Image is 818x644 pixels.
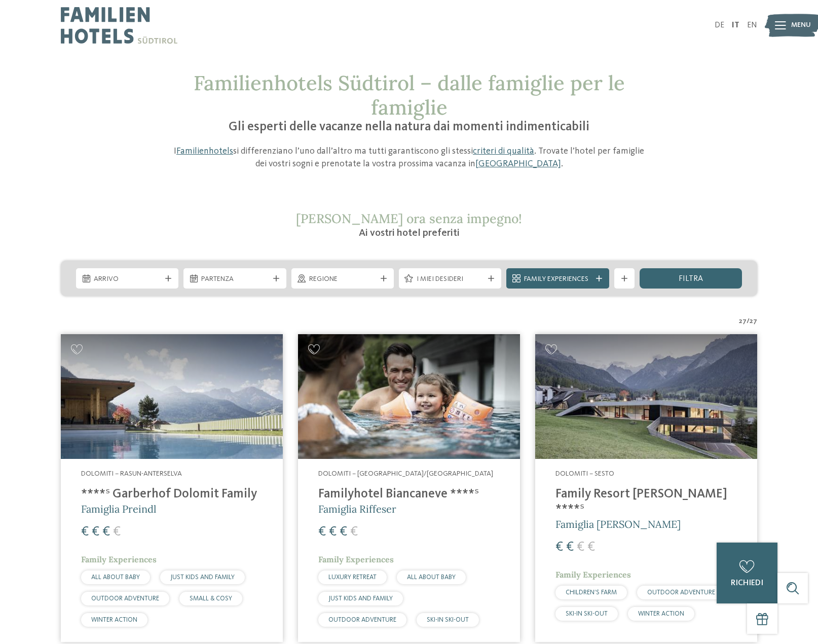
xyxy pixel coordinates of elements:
[91,595,159,602] span: OUTDOOR ADVENTURE
[555,470,614,477] span: Dolomiti – Sesto
[427,617,469,623] span: SKI-IN SKI-OUT
[329,525,337,539] span: €
[194,70,625,120] span: Familienhotels Südtirol – dalle famiglie per le famiglie
[61,334,283,642] a: Cercate un hotel per famiglie? Qui troverete solo i migliori! Dolomiti – Rasun-Anterselva ****ˢ G...
[81,470,182,477] span: Dolomiti – Rasun-Anterselva
[309,274,376,284] span: Regione
[113,525,121,539] span: €
[717,543,777,603] a: richiedi
[81,554,157,564] span: Family Experiences
[328,574,377,581] span: LUXURY RETREAT
[91,574,140,581] span: ALL ABOUT BABY
[318,503,396,515] span: Famiglia Riffeser
[417,274,484,284] span: I miei desideri
[715,21,724,29] a: DE
[555,569,631,580] span: Family Experiences
[555,487,737,517] h4: Family Resort [PERSON_NAME] ****ˢ
[229,121,589,133] span: Gli esperti delle vacanze nella natura dai momenti indimenticabili
[555,541,563,554] span: €
[94,274,161,284] span: Arrivo
[168,145,650,170] p: I si differenziano l’uno dall’altro ma tutti garantiscono gli stessi . Trovate l’hotel per famigl...
[318,487,500,502] h4: Familyhotel Biancaneve ****ˢ
[747,21,757,29] a: EN
[340,525,347,539] span: €
[298,334,520,642] a: Cercate un hotel per famiglie? Qui troverete solo i migliori! Dolomiti – [GEOGRAPHIC_DATA]/[GEOGR...
[524,274,591,284] span: Family Experiences
[81,525,89,539] span: €
[170,574,235,581] span: JUST KIDS AND FAMILY
[91,617,137,623] span: WINTER ACTION
[739,316,747,327] span: 27
[81,503,156,515] span: Famiglia Preindl
[566,541,574,554] span: €
[566,611,608,617] span: SKI-IN SKI-OUT
[473,147,534,156] a: criteri di qualità
[102,525,110,539] span: €
[298,334,520,459] img: Cercate un hotel per famiglie? Qui troverete solo i migliori!
[359,228,460,238] span: Ai vostri hotel preferiti
[791,20,811,30] span: Menu
[679,275,703,283] span: filtra
[555,518,681,530] span: Famiglia [PERSON_NAME]
[318,525,326,539] span: €
[577,541,584,554] span: €
[407,574,456,581] span: ALL ABOUT BABY
[535,334,757,642] a: Cercate un hotel per famiglie? Qui troverete solo i migliori! Dolomiti – Sesto Family Resort [PER...
[201,274,268,284] span: Partenza
[647,589,715,596] span: OUTDOOR ADVENTURE
[81,487,263,502] h4: ****ˢ Garberhof Dolomit Family
[475,159,561,168] a: [GEOGRAPHIC_DATA]
[318,470,493,477] span: Dolomiti – [GEOGRAPHIC_DATA]/[GEOGRAPHIC_DATA]
[296,210,522,227] span: [PERSON_NAME] ora senza impegno!
[350,525,358,539] span: €
[318,554,394,564] span: Family Experiences
[535,334,757,459] img: Family Resort Rainer ****ˢ
[750,316,757,327] span: 27
[190,595,232,602] span: SMALL & COSY
[176,147,233,156] a: Familienhotels
[92,525,99,539] span: €
[61,334,283,459] img: Cercate un hotel per famiglie? Qui troverete solo i migliori!
[328,595,393,602] span: JUST KIDS AND FAMILY
[587,541,595,554] span: €
[638,611,684,617] span: WINTER ACTION
[566,589,617,596] span: CHILDREN’S FARM
[328,617,396,623] span: OUTDOOR ADVENTURE
[747,316,750,327] span: /
[731,579,763,587] span: richiedi
[732,21,739,29] a: IT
